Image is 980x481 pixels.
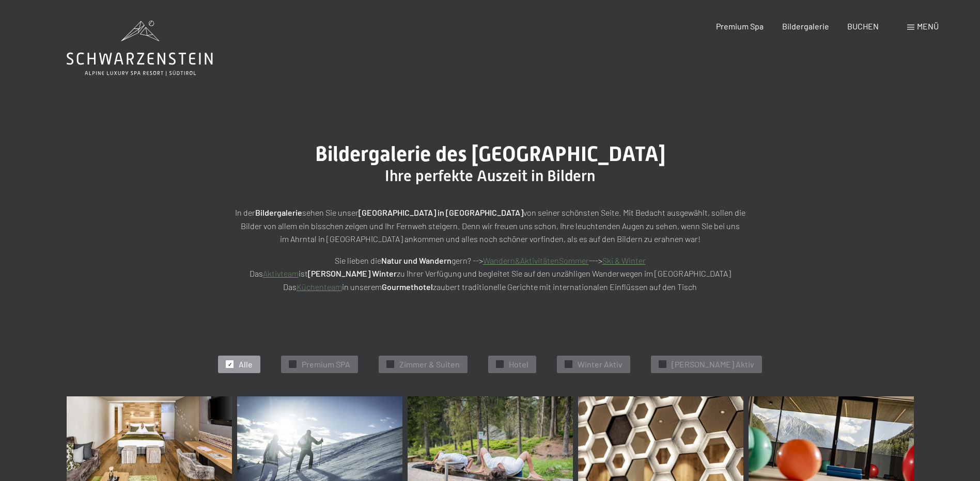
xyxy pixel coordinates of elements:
[232,206,749,246] p: In der sehen Sie unser von seiner schönsten Seite. Mit Bedacht ausgewählt, sollen die Bilder von ...
[302,359,350,370] span: Premium SPA
[661,361,665,368] span: ✓
[381,255,452,265] strong: Natur und Wandern
[602,255,646,265] a: Ski & Winter
[239,359,253,370] span: Alle
[263,268,299,278] a: Aktivteam
[385,167,595,185] span: Ihre perfekte Auszeit in Bildern
[359,207,523,217] strong: [GEOGRAPHIC_DATA] in [GEOGRAPHIC_DATA]
[782,21,829,31] a: Bildergalerie
[509,359,528,370] span: Hotel
[483,255,589,265] a: Wandern&AktivitätenSommer
[297,282,342,292] a: Küchenteam
[308,268,397,278] strong: [PERSON_NAME] Winter
[388,361,393,368] span: ✓
[228,361,232,368] span: ✓
[567,361,571,368] span: ✓
[917,21,939,31] span: Menü
[255,207,302,217] strong: Bildergalerie
[232,254,749,294] p: Sie lieben die gern? --> ---> Das ist zu Ihrer Verfügung und begleitet Sie auf den unzähligen Wan...
[578,359,623,370] span: Winter Aktiv
[291,361,295,368] span: ✓
[315,142,665,166] span: Bildergalerie des [GEOGRAPHIC_DATA]
[382,282,433,292] strong: Gourmethotel
[847,21,879,31] a: BUCHEN
[399,359,460,370] span: Zimmer & Suiten
[498,361,502,368] span: ✓
[672,359,754,370] span: [PERSON_NAME] Aktiv
[716,21,764,31] a: Premium Spa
